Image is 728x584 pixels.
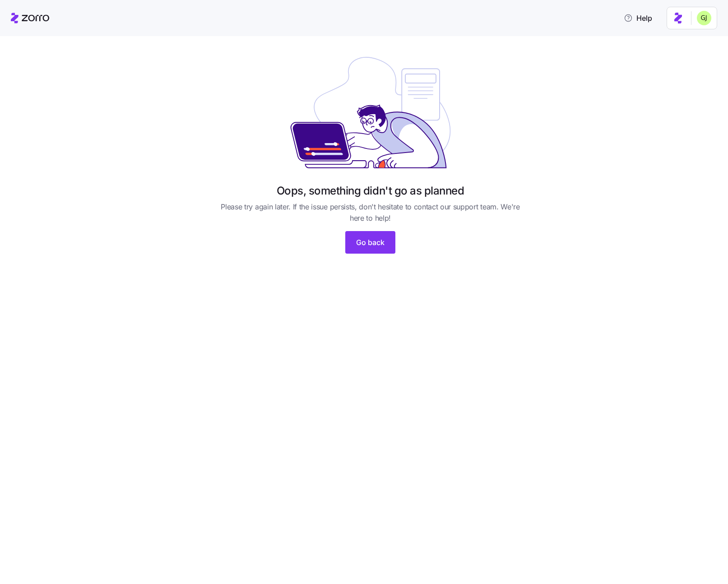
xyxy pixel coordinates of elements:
span: Go back [356,237,385,248]
h1: Oops, something didn't go as planned [277,184,464,198]
span: Help [624,13,652,23]
button: Help [617,9,659,27]
button: Go back [345,231,395,254]
img: b91c5c9db8bb9f3387758c2d7cf845d3 [697,11,711,25]
span: Please try again later. If the issue persists, don't hesitate to contact our support team. We're ... [215,201,526,224]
